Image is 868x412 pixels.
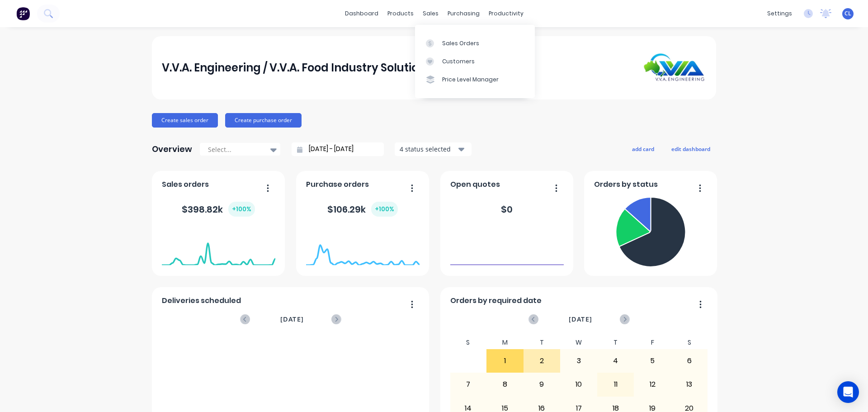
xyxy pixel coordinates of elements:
[162,179,209,190] span: Sales orders
[450,373,486,396] div: 7
[182,202,255,217] div: $ 398.82k
[560,336,597,349] div: W
[443,7,484,20] div: purchasing
[371,202,398,217] div: + 100 %
[400,144,457,154] div: 4 status selected
[450,336,487,349] div: S
[415,34,535,52] a: Sales Orders
[162,295,241,306] span: Deliveries scheduled
[395,142,472,156] button: 4 status selected
[671,373,708,396] div: 13
[340,7,383,20] a: dashboard
[634,350,670,372] div: 5
[665,143,716,155] button: edit dashboard
[306,179,369,190] span: Purchase orders
[152,113,218,128] button: Create sales order
[442,57,475,66] div: Customers
[643,53,706,82] img: V.V.A. Engineering / V.V.A. Food Industry Solutions
[484,7,528,20] div: productivity
[524,350,560,372] div: 2
[569,314,592,324] span: [DATE]
[524,373,560,396] div: 9
[671,350,708,372] div: 6
[415,52,535,71] a: Customers
[16,7,30,20] img: Factory
[383,7,418,20] div: products
[524,336,561,349] div: T
[561,373,597,396] div: 10
[561,350,597,372] div: 3
[671,336,708,349] div: S
[844,9,851,18] span: CL
[626,143,660,155] button: add card
[442,39,479,47] div: Sales Orders
[634,336,671,349] div: F
[228,202,255,217] div: + 100 %
[152,140,192,158] div: Overview
[280,314,304,324] span: [DATE]
[763,7,797,20] div: settings
[634,373,670,396] div: 12
[597,336,634,349] div: T
[418,7,443,20] div: sales
[327,202,398,217] div: $ 106.29k
[837,381,859,403] div: Open Intercom Messenger
[598,350,634,372] div: 4
[450,179,500,190] span: Open quotes
[501,203,513,216] div: $ 0
[486,336,524,349] div: M
[442,76,499,84] div: Price Level Manager
[415,71,535,89] a: Price Level Manager
[225,113,302,128] button: Create purchase order
[162,59,431,77] div: V.V.A. Engineering / V.V.A. Food Industry Solutions
[594,179,658,190] span: Orders by status
[487,350,523,372] div: 1
[487,373,523,396] div: 8
[598,373,634,396] div: 11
